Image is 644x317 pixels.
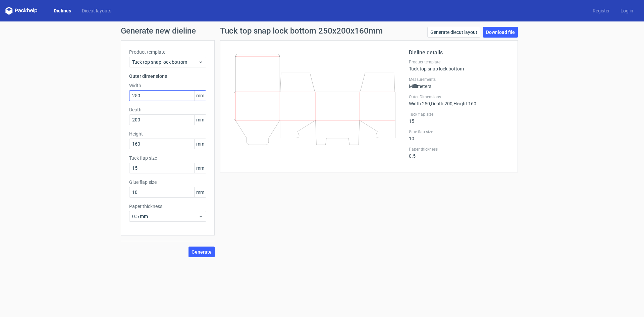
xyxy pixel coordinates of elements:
label: Product template [409,59,509,65]
label: Depth [129,106,206,113]
span: Generate [192,250,212,254]
a: Download file [483,27,518,38]
h2: Dieline details [409,49,509,57]
label: Height [129,130,206,137]
a: Register [587,7,615,14]
label: Glue flap size [409,129,509,135]
label: Paper thickness [129,203,206,210]
button: Generate [189,247,215,257]
span: , Depth : 200 [430,101,452,106]
span: Tuck top snap lock bottom [132,59,198,65]
label: Paper thickness [409,147,509,152]
label: Outer Dimensions [409,94,509,100]
a: Log in [615,7,639,14]
label: Tuck flap size [129,155,206,161]
span: mm [194,163,206,173]
div: Millimeters [409,77,509,89]
div: 10 [409,129,509,141]
label: Tuck flap size [409,112,509,117]
span: mm [194,91,206,101]
span: 0.5 mm [132,213,198,220]
h3: Outer dimensions [129,73,206,80]
span: mm [194,187,206,197]
span: Width : 250 [409,101,430,106]
a: Dielines [48,7,76,14]
div: 0.5 [409,147,509,159]
label: Glue flap size [129,179,206,186]
a: Diecut layouts [76,7,117,14]
a: Generate diecut layout [427,27,480,38]
label: Measurements [409,77,509,82]
label: Product template [129,49,206,55]
h1: Tuck top snap lock bottom 250x200x160mm [220,27,383,35]
span: mm [194,115,206,125]
div: 15 [409,112,509,124]
span: mm [194,139,206,149]
div: Tuck top snap lock bottom [409,59,509,71]
h1: Generate new dieline [121,27,523,35]
label: Width [129,82,206,89]
span: , Height : 160 [452,101,476,106]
